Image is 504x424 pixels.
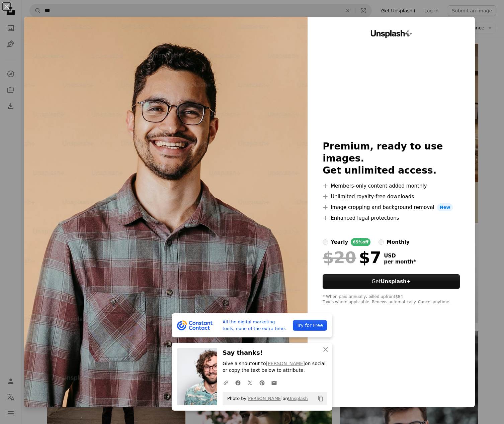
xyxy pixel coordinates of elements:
[323,239,328,245] input: yearly65%off
[437,203,453,211] span: New
[223,319,287,332] span: All the digital marketing tools, none of the extra time.
[323,274,460,289] button: GetUnsplash+
[256,376,268,389] a: Share on Pinterest
[177,320,213,330] img: file-1643061002856-0f96dc078c63image
[266,361,305,366] a: [PERSON_NAME]
[381,279,411,285] strong: Unsplash+
[244,376,256,389] a: Share on Twitter
[246,396,282,401] a: [PERSON_NAME]
[384,259,416,265] span: per month *
[224,393,308,404] span: Photo by on
[323,203,460,211] li: Image cropping and background removal
[223,348,327,358] h3: Say thanks!
[323,214,460,222] li: Enhanced legal protections
[379,239,384,245] input: monthly
[323,294,460,305] div: * When paid annually, billed upfront $84 Taxes where applicable. Renews automatically. Cancel any...
[323,249,381,266] div: $7
[223,360,327,374] p: Give a shoutout to on social or copy the text below to attribute.
[323,140,460,177] h2: Premium, ready to use images. Get unlimited access.
[331,238,348,246] div: yearly
[387,238,410,246] div: monthly
[351,238,370,246] div: 65% off
[268,376,280,389] a: Share over email
[323,249,356,266] span: $20
[232,376,244,389] a: Share on Facebook
[293,320,327,331] div: Try for Free
[323,193,460,201] li: Unlimited royalty-free downloads
[384,253,416,259] span: USD
[315,393,326,404] button: Copy to clipboard
[172,313,332,337] a: All the digital marketing tools, none of the extra time.Try for Free
[288,396,308,401] a: Unsplash
[323,182,460,190] li: Members-only content added monthly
